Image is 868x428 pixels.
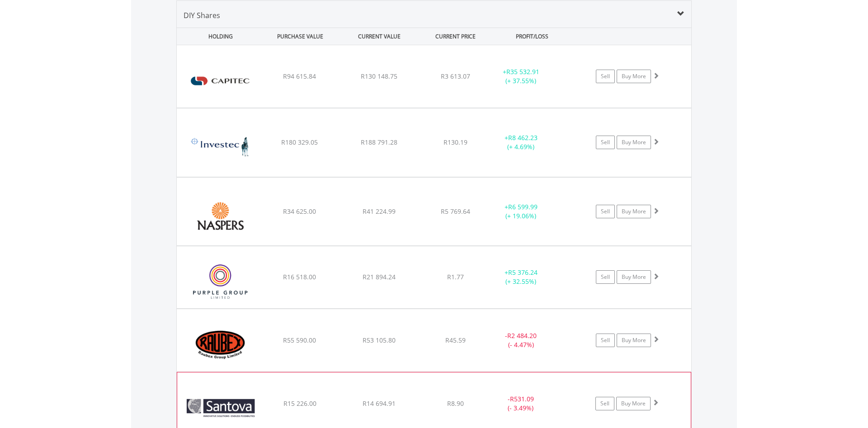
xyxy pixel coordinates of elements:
div: - (- 4.47%) [487,331,555,349]
span: DIY Shares [184,10,220,20]
span: R8.90 [447,399,464,408]
span: R531.09 [510,395,534,403]
span: R180 329.05 [281,138,318,146]
a: Sell [596,334,615,347]
div: + (+ 4.69%) [487,133,555,151]
span: R5 376.24 [508,268,538,277]
img: EQU.ZA.RBX.png [181,320,259,369]
span: R130.19 [443,138,467,146]
div: CURRENT PRICE [420,28,491,45]
a: Sell [596,205,615,218]
span: R8 462.23 [508,133,538,142]
div: PURCHASE VALUE [261,28,339,45]
span: R2 484.20 [507,331,537,340]
div: - (- 3.49%) [487,395,555,413]
a: Sell [596,270,615,284]
a: Sell [596,70,615,83]
a: Buy More [617,334,651,347]
span: R53 105.80 [363,336,396,344]
div: + (+ 32.55%) [487,268,555,286]
span: R14 694.91 [363,399,396,408]
span: R1.77 [447,273,464,281]
a: Sell [596,136,615,149]
span: R188 791.28 [361,138,397,146]
span: R21 894.24 [363,273,396,281]
img: EQU.ZA.CPI.png [181,56,259,105]
a: Buy More [617,270,651,284]
span: R130 148.75 [361,72,397,80]
img: EQU.ZA.PPE.png [181,258,259,306]
span: R41 224.99 [363,207,396,216]
span: R16 518.00 [283,273,316,281]
span: R45.59 [445,336,466,344]
div: PROFIT/LOSS [493,28,571,45]
span: R6 599.99 [508,202,538,211]
a: Buy More [617,136,651,149]
span: R5 769.64 [441,207,470,216]
a: Buy More [617,205,651,218]
span: R55 590.00 [283,336,316,344]
span: R94 615.84 [283,72,316,80]
div: + (+ 37.55%) [487,67,555,85]
div: HOLDING [177,28,259,45]
div: + (+ 19.06%) [487,202,555,221]
span: R35 532.91 [506,67,539,76]
div: CURRENT VALUE [340,28,418,45]
a: Buy More [616,397,651,410]
img: EQU.ZA.INL.png [181,120,259,174]
a: Sell [595,397,614,410]
span: R3 613.07 [441,72,470,80]
img: EQU.ZA.NPN.png [181,189,259,243]
span: R34 625.00 [283,207,316,216]
a: Buy More [617,70,651,83]
span: R15 226.00 [283,399,316,408]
